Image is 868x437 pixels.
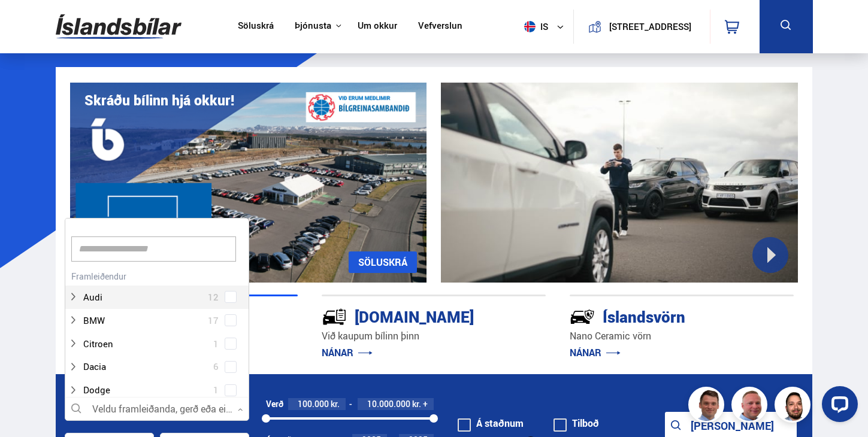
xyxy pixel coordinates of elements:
span: 6 [213,358,219,375]
div: Verð [266,399,283,409]
img: tr5P-W3DuiFaO7aO.svg [322,304,347,329]
div: [DOMAIN_NAME] [322,305,503,326]
span: 100.000 [298,398,329,409]
p: Nano Ceramic vörn [570,329,794,343]
span: kr. [412,399,421,409]
iframe: LiveChat chat widget [812,381,863,432]
img: svg+xml;base64,PHN2ZyB4bWxucz0iaHR0cDovL3d3dy53My5vcmcvMjAwMC9zdmciIHdpZHRoPSI1MTIiIGhlaWdodD0iNT... [524,21,536,32]
a: [STREET_ADDRESS] [580,10,703,44]
img: FbJEzSuNWCJXmdc-.webp [690,389,726,424]
p: Við kaupum bílinn þinn [322,329,546,343]
img: eKx6w-_Home_640_.png [70,83,427,283]
span: is [519,21,549,32]
button: Þjónusta [295,20,331,32]
label: Tilboð [554,418,599,428]
span: 17 [208,312,219,329]
img: nhp88E3Fdnt1Opn2.png [776,389,812,424]
span: 12 [208,289,219,306]
a: Um okkur [358,20,397,33]
a: NÁNAR [322,346,373,359]
a: NÁNAR [570,346,621,359]
span: + [423,399,428,409]
a: Vefverslun [418,20,462,33]
h1: Skráðu bílinn hjá okkur! [84,92,234,108]
a: SÖLUSKRÁ [349,251,417,273]
img: G0Ugv5HjCgRt.svg [56,7,182,46]
button: is [519,9,573,44]
img: -Svtn6bYgwAsiwNX.svg [570,304,595,329]
label: Á staðnum [458,418,524,428]
span: 1 [213,335,219,353]
span: 1 [213,381,219,399]
a: Söluskrá [238,20,274,33]
img: siFngHWaQ9KaOqBr.png [733,389,769,424]
div: Íslandsvörn [570,305,751,326]
button: [STREET_ADDRESS] [606,22,694,32]
span: 10.000.000 [367,398,410,409]
span: kr. [331,399,340,409]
